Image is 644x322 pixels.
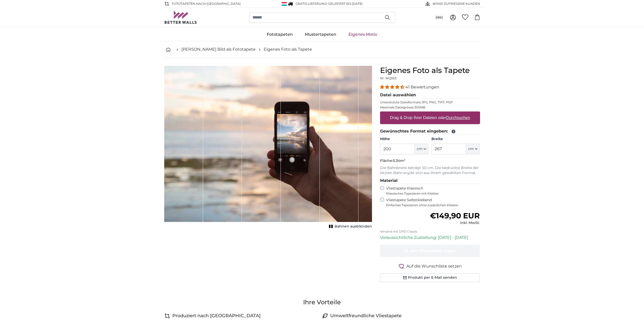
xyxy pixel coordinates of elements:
[380,165,480,176] p: Die Bahnbreite beträgt 50 cm. Die bedruckte Breite der letzten Bahn ergibt sich aus Ihrem gewählt...
[261,28,299,41] a: Fototapeten
[380,273,480,282] button: Produkt per E-Mail senden
[335,224,372,229] span: Bahnen ausblenden
[299,28,342,41] a: Mustertapeten
[342,28,383,41] a: Eigenes Motiv
[380,178,480,184] legend: Material
[164,41,480,58] nav: breadcrumbs
[164,298,480,306] h3: Ihre Vorteile
[327,2,363,6] span: -
[380,128,480,135] legend: Gewünschtes Format eingeben:
[380,105,480,109] p: Maximale Dateigrösse 200MB.
[393,158,405,163] span: 5.34m²
[386,186,476,196] label: Vliestapete Klassisch
[181,46,256,52] a: [PERSON_NAME] Bild als Fototapete
[327,223,372,230] button: Bahnen ausblenden
[404,248,456,253] span: In den Warenkorb legen
[466,144,480,154] button: cm
[430,211,480,220] span: €149,90 EUR
[415,144,428,154] button: cm
[433,2,480,6] span: 60'000 ZUFRIEDENE KUNDEN
[417,146,423,151] span: cm
[380,100,480,104] p: Unterstützte Dateiformate JPG, PNG, TIFF, PDF.
[386,198,480,207] label: Vliestapete Selbstklebend
[330,312,402,319] h4: Umweltfreundliche Vliestapete
[380,85,405,89] span: 4.39 stars
[386,203,480,207] span: Einfaches Tapezieren ohne zusätzlichen Kleister
[164,11,197,24] img: Betterwalls
[446,116,470,120] u: Durchsuchen
[380,230,480,234] p: Versand mit DPD Classic
[380,76,397,80] span: Nr. WQ553
[380,263,480,269] button: Auf die Wunschliste setzen
[164,66,372,230] div: 1 of 1
[328,2,363,6] span: Geliefert bis [DATE]
[380,92,480,98] legend: Datei auswählen
[172,312,261,319] h4: Produziert nach [GEOGRAPHIC_DATA]
[296,2,327,6] span: GRATIS Lieferung!
[388,113,472,123] label: Drag & Drop Ihrer Dateien oder
[468,146,474,151] span: cm
[431,13,447,22] button: (de)
[380,137,428,142] label: Höhe
[282,2,287,6] img: Luxemburg
[264,46,312,52] a: Eigenes Foto als Tapete
[406,263,462,269] span: Auf die Wunschliste setzen
[430,220,480,225] div: inkl. MwSt.
[380,158,480,163] p: Fläche:
[172,2,241,6] span: Fototapeten nach [GEOGRAPHIC_DATA]
[405,85,439,89] span: 41 Bewertungen
[380,245,480,257] button: In den Warenkorb legen
[431,137,480,142] label: Breite
[380,66,480,75] h1: Eigenes Foto als Tapete
[386,192,476,196] span: Klassisches Tapezieren mit Kleister
[380,235,480,241] p: Voraussichtliche Zustellung: [DATE] - [DATE]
